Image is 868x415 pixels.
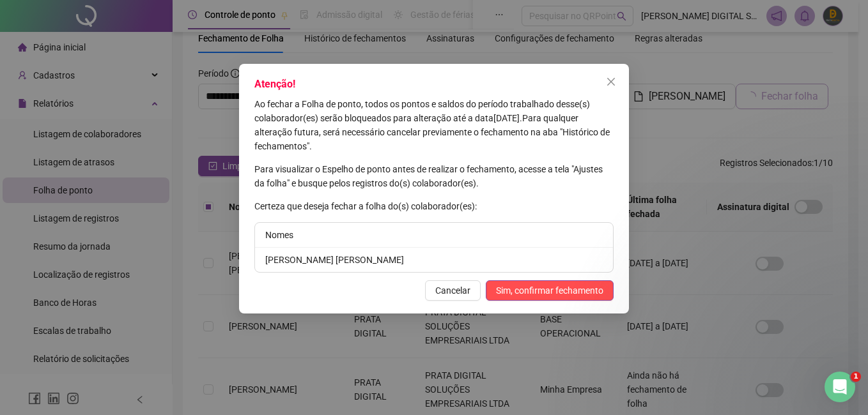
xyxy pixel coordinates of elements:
button: Close [601,72,621,92]
iframe: Intercom live chat [825,372,855,402]
span: Atenção! [254,78,295,90]
span: Cancelar [435,283,470,298]
button: Sim, confirmar fechamento [486,280,614,301]
span: Sim, confirmar fechamento [496,283,603,298]
button: Cancelar [425,280,481,301]
span: Ao fechar a Folha de ponto, todos os pontos e saldos do período trabalhado desse(s) colaborador(e... [254,99,590,123]
span: 1 [851,372,861,382]
li: [PERSON_NAME] [PERSON_NAME] [255,248,613,272]
span: close [606,77,616,87]
span: Certeza que deseja fechar a folha do(s) colaborador(es): [254,201,477,211]
span: Para qualquer alteração futura, será necessário cancelar previamente o fechamento na aba "Históri... [254,113,610,151]
p: [DATE] . [254,97,614,153]
span: Nomes [265,230,293,240]
span: Para visualizar o Espelho de ponto antes de realizar o fechamento, acesse a tela "Ajustes da folh... [254,164,603,188]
